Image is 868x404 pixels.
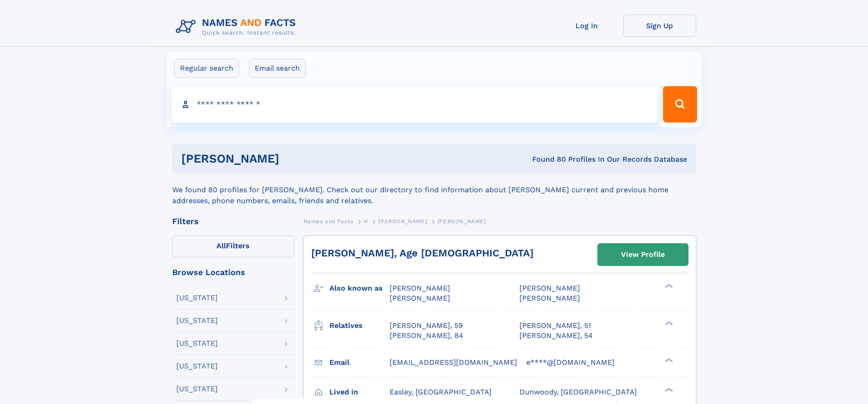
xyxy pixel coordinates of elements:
div: [US_STATE] [176,340,218,347]
a: Names and Facts [303,215,354,227]
div: View Profile [621,244,665,265]
span: [PERSON_NAME] [519,294,580,302]
a: [PERSON_NAME], 59 [390,321,463,331]
span: [PERSON_NAME] [519,284,580,292]
input: search input [171,86,659,123]
a: [PERSON_NAME], Age [DEMOGRAPHIC_DATA] [311,247,534,259]
div: ❯ [663,357,673,363]
div: [US_STATE] [176,317,218,324]
div: Browse Locations [172,268,294,276]
span: [PERSON_NAME] [390,284,450,292]
h3: Email [329,355,390,370]
div: [US_STATE] [176,385,218,393]
label: Regular search [174,59,239,78]
span: [PERSON_NAME] [437,218,486,225]
a: Sign Up [623,15,696,37]
span: All [216,241,226,250]
span: Easley, [GEOGRAPHIC_DATA] [390,388,492,396]
h3: Also known as [329,281,390,296]
div: [US_STATE] [176,363,218,370]
label: Email search [249,59,306,78]
div: We found 80 profiles for [PERSON_NAME]. Check out our directory to find information about [PERSON... [172,174,696,206]
label: Filters [172,235,294,257]
span: Dunwoody, [GEOGRAPHIC_DATA] [519,388,637,396]
h3: Relatives [329,318,390,333]
button: Search Button [663,86,697,123]
a: [PERSON_NAME], 54 [519,331,593,341]
a: Log In [550,15,623,37]
div: Filters [172,217,294,225]
div: Found 80 Profiles In Our Records Database [406,154,687,164]
span: [EMAIL_ADDRESS][DOMAIN_NAME] [390,358,517,367]
a: View Profile [598,244,688,266]
span: [PERSON_NAME] [378,218,427,225]
span: H [364,218,368,225]
div: [US_STATE] [176,294,218,302]
a: H [364,215,368,227]
h3: Lived in [329,384,390,400]
a: [PERSON_NAME], 84 [390,331,463,341]
img: Logo Names and Facts [172,15,303,39]
div: ❯ [663,320,673,326]
div: ❯ [663,387,673,393]
span: [PERSON_NAME] [390,294,450,302]
div: ❯ [663,283,673,289]
h1: [PERSON_NAME] [181,153,406,164]
a: [PERSON_NAME], 51 [519,321,591,331]
a: [PERSON_NAME] [378,215,427,227]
